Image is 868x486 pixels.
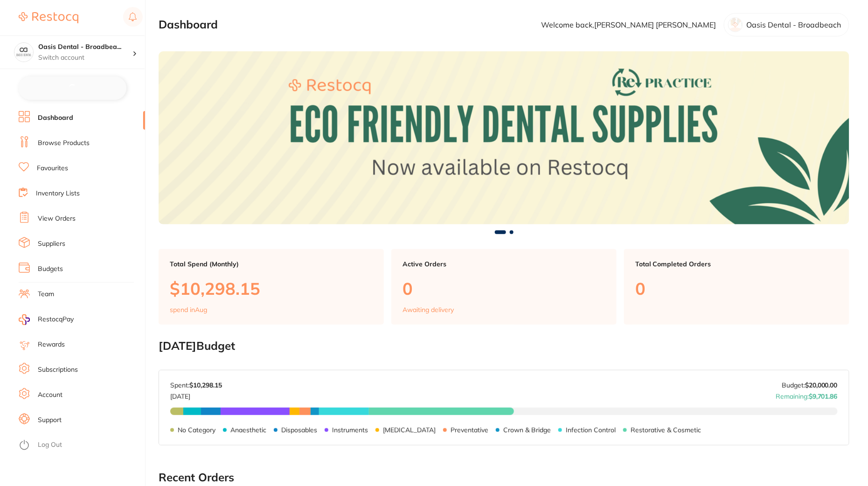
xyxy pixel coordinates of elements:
[566,426,616,434] p: Infection Control
[747,21,841,29] p: Oasis Dental - Broadbeach
[170,382,222,389] p: Spent:
[19,438,142,453] button: Log Out
[391,249,617,325] a: Active Orders0Awaiting delivery
[635,279,838,298] p: 0
[38,340,65,349] a: Rewards
[805,381,838,389] strong: $20,000.00
[170,389,222,400] p: [DATE]
[38,139,90,148] a: Browse Products
[541,21,716,29] p: Welcome back, [PERSON_NAME] [PERSON_NAME]
[38,42,132,52] h4: Oasis Dental - Broadbeach
[624,249,849,325] a: Total Completed Orders0
[451,426,488,434] p: Preventative
[635,260,838,268] p: Total Completed Orders
[19,314,74,325] a: RestocqPay
[776,389,838,400] p: Remaining:
[403,279,605,298] p: 0
[189,381,222,389] strong: $10,298.15
[170,260,373,268] p: Total Spend (Monthly)
[38,416,62,425] a: Support
[170,279,373,298] p: $10,298.15
[19,314,30,325] img: RestocqPay
[38,239,65,249] a: Suppliers
[159,249,384,325] a: Total Spend (Monthly)$10,298.15spend inAug
[332,426,368,434] p: Instruments
[230,426,266,434] p: Anaesthetic
[631,426,701,434] p: Restorative & Cosmetic
[159,18,218,31] h2: Dashboard
[19,12,78,23] img: Restocq Logo
[170,306,207,313] p: spend in Aug
[38,365,78,375] a: Subscriptions
[403,306,454,313] p: Awaiting delivery
[38,264,63,274] a: Budgets
[159,51,849,224] img: Dashboard
[38,390,62,400] a: Account
[809,392,838,401] strong: $9,701.86
[403,260,605,268] p: Active Orders
[178,426,215,434] p: No Category
[503,426,551,434] p: Crown & Bridge
[38,290,54,299] a: Team
[38,315,74,324] span: RestocqPay
[159,340,849,353] h2: [DATE] Budget
[14,43,33,62] img: Oasis Dental - Broadbeach
[383,426,436,434] p: [MEDICAL_DATA]
[38,214,76,223] a: View Orders
[36,189,80,198] a: Inventory Lists
[38,440,62,450] a: Log Out
[281,426,317,434] p: Disposables
[159,471,849,484] h2: Recent Orders
[38,113,73,123] a: Dashboard
[37,164,68,173] a: Favourites
[19,7,78,28] a: Restocq Logo
[38,53,132,62] p: Switch account
[782,382,838,389] p: Budget:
